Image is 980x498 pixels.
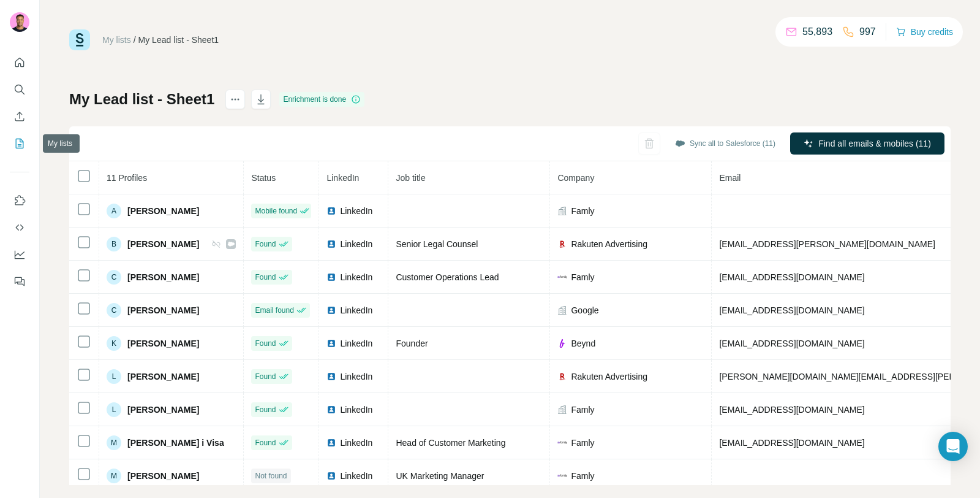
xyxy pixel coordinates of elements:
[255,205,297,216] span: Mobile found
[127,238,199,250] span: [PERSON_NAME]
[396,339,428,348] span: Founder
[127,205,199,217] span: [PERSON_NAME]
[107,402,121,417] div: L
[396,272,499,282] span: Customer Operations Lead
[138,34,219,46] div: My Lead list - Sheet1
[571,337,595,350] span: Beynd
[571,205,594,217] span: Famly
[396,438,505,448] span: Head of Customer Marketing
[10,270,29,293] button: Feedback
[557,173,594,183] span: Company
[557,339,567,348] img: company-logo
[326,438,336,448] img: LinkedIn logo
[719,339,864,348] span: [EMAIL_ADDRESS][DOMAIN_NAME]
[326,339,336,348] img: LinkedIn logo
[107,435,121,450] div: M
[127,337,199,350] span: [PERSON_NAME]
[102,35,131,45] a: My lists
[666,134,784,153] button: Sync all to Salesforce (11)
[396,471,484,481] span: UK Marketing Manager
[10,243,29,266] button: Dashboard
[326,405,336,415] img: LinkedIn logo
[802,25,832,39] p: 55,893
[557,239,567,249] img: company-logo
[896,23,953,40] button: Buy credits
[107,369,121,384] div: L
[571,437,594,449] span: Famly
[340,470,372,482] span: LinkedIn
[326,372,336,381] img: LinkedIn logo
[10,190,29,212] button: Use Surfe on LinkedIn
[326,239,336,249] img: LinkedIn logo
[340,370,372,383] span: LinkedIn
[279,92,364,107] div: Enrichment is done
[10,216,29,239] button: Use Surfe API
[340,205,372,217] span: LinkedIn
[571,304,598,316] span: Google
[107,237,121,251] div: B
[255,272,276,283] span: Found
[571,271,594,283] span: Famly
[127,304,199,316] span: [PERSON_NAME]
[326,305,336,315] img: LinkedIn logo
[326,173,359,183] span: LinkedIn
[938,432,968,461] div: Open Intercom Messenger
[107,469,121,483] div: M
[719,272,864,282] span: [EMAIL_ADDRESS][DOMAIN_NAME]
[255,371,276,382] span: Found
[396,173,425,183] span: Job title
[719,405,864,415] span: [EMAIL_ADDRESS][DOMAIN_NAME]
[818,137,931,150] span: Find all emails & mobiles (11)
[127,470,199,482] span: [PERSON_NAME]
[326,272,336,282] img: LinkedIn logo
[340,404,372,416] span: LinkedIn
[719,438,864,448] span: [EMAIL_ADDRESS][DOMAIN_NAME]
[255,470,287,481] span: Not found
[10,12,29,32] img: Avatar
[127,437,224,449] span: [PERSON_NAME] i Visa
[396,239,478,249] span: Senior Legal Counsel
[69,90,214,109] h1: My Lead list - Sheet1
[255,305,293,316] span: Email found
[69,29,90,50] img: Surfe Logo
[340,304,372,316] span: LinkedIn
[571,238,647,250] span: Rakuten Advertising
[719,305,864,315] span: [EMAIL_ADDRESS][DOMAIN_NAME]
[107,303,121,318] div: C
[340,437,372,449] span: LinkedIn
[134,34,136,46] li: /
[255,239,276,250] span: Found
[340,271,372,283] span: LinkedIn
[859,25,876,39] p: 997
[10,79,29,101] button: Search
[326,471,336,481] img: LinkedIn logo
[571,404,594,416] span: Famly
[107,336,121,351] div: K
[107,173,147,183] span: 11 Profiles
[790,132,944,155] button: Find all emails & mobiles (11)
[719,239,935,249] span: [EMAIL_ADDRESS][PERSON_NAME][DOMAIN_NAME]
[571,470,594,482] span: Famly
[255,437,276,448] span: Found
[10,132,29,155] button: My lists
[127,404,199,416] span: [PERSON_NAME]
[557,474,567,477] img: company-logo
[107,270,121,285] div: C
[326,206,336,216] img: LinkedIn logo
[255,404,276,415] span: Found
[127,271,199,283] span: [PERSON_NAME]
[251,173,276,183] span: Status
[340,337,372,350] span: LinkedIn
[127,370,199,383] span: [PERSON_NAME]
[255,338,276,349] span: Found
[557,372,567,381] img: company-logo
[10,105,29,128] button: Enrich CSV
[107,204,121,218] div: A
[225,90,245,109] button: actions
[719,173,741,183] span: Email
[557,275,567,278] img: company-logo
[571,370,647,383] span: Rakuten Advertising
[10,52,29,74] button: Quick start
[557,441,567,444] img: company-logo
[340,238,372,250] span: LinkedIn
